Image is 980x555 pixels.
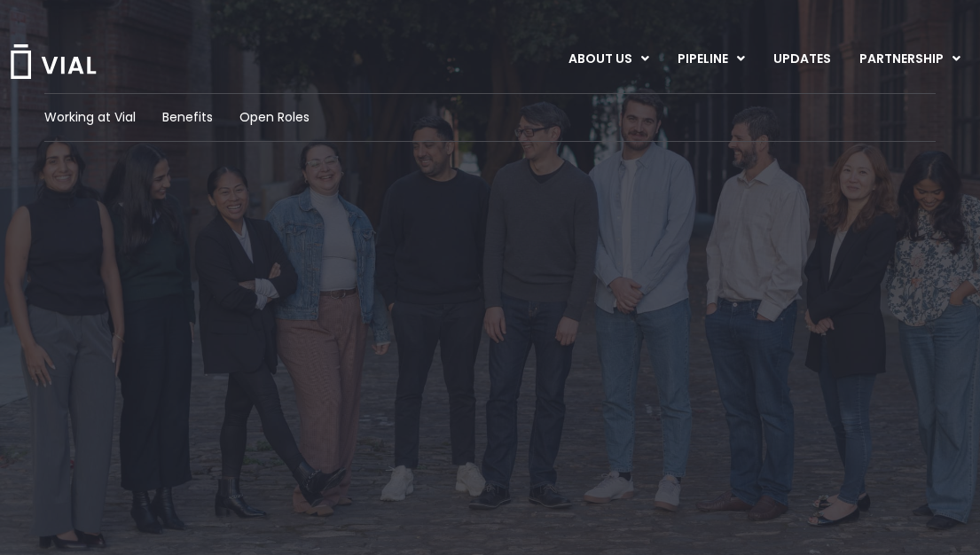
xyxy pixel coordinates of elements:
[162,108,213,127] a: Benefits
[663,44,758,74] a: PIPELINEMenu Toggle
[44,108,136,127] a: Working at Vial
[759,44,844,74] a: UPDATES
[239,108,310,127] a: Open Roles
[845,44,975,74] a: PARTNERSHIPMenu Toggle
[554,44,662,74] a: ABOUT USMenu Toggle
[9,44,98,79] img: Vial Logo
